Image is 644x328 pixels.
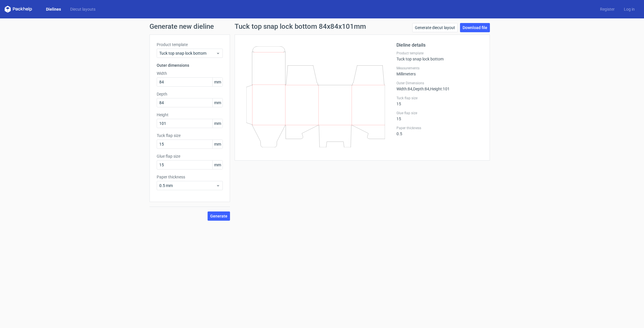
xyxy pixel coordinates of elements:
label: Depth [157,91,223,97]
label: Tuck flap size [157,133,223,138]
span: , Height : 101 [429,87,450,91]
label: Width [157,70,223,76]
label: Product template [396,51,483,56]
label: Paper thickness [157,174,223,180]
h3: Outer dimensions [157,62,223,68]
a: Log in [619,6,639,12]
a: Generate diecut layout [412,23,458,32]
button: Generate [208,211,230,221]
a: Download file [460,23,490,32]
span: mm [212,119,223,128]
a: Diecut layouts [66,6,100,12]
span: mm [212,140,223,148]
div: Tuck top snap lock bottom [396,51,483,61]
span: , Depth : 84 [412,87,429,91]
label: Glue flap size [157,153,223,159]
h1: Tuck top snap lock bottom 84x84x101mm [235,23,366,30]
h1: Generate new dieline [149,23,494,30]
label: Product template [157,42,223,47]
label: Measurements [396,66,483,70]
span: mm [212,78,223,86]
div: Millimeters [396,66,483,76]
span: 0.5 mm [159,183,216,188]
a: Dielines [41,6,66,12]
label: Glue flap size [396,111,483,115]
span: mm [212,161,223,169]
div: 0.5 [396,126,483,136]
label: Tuck flap size [396,96,483,100]
span: Tuck top snap lock bottom [159,50,216,56]
label: Height [157,112,223,118]
span: Width : 84 [396,87,412,91]
label: Outer Dimensions [396,81,483,85]
a: Register [595,6,619,12]
span: Generate [210,214,227,218]
span: mm [212,98,223,107]
h2: Dieline details [396,42,483,49]
div: 15 [396,111,483,121]
div: 15 [396,96,483,106]
label: Paper thickness [396,126,483,130]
